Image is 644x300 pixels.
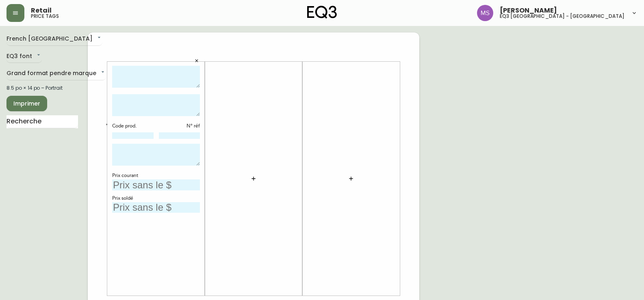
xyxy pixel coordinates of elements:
[31,7,52,14] span: Retail
[7,84,78,92] div: 8.5 po × 14 po – Portrait
[112,202,200,213] input: Prix sans le $
[500,7,557,14] span: [PERSON_NAME]
[112,179,200,190] input: Prix sans le $
[13,99,41,109] span: Imprimer
[7,32,102,46] div: French [GEOGRAPHIC_DATA]
[112,195,200,202] div: Prix soldé
[7,115,78,128] input: Recherche
[7,67,106,80] div: Grand format pendre marque
[477,5,493,21] img: 1b6e43211f6f3cc0b0729c9049b8e7af
[7,50,42,63] div: EQ3 font
[500,14,624,19] h5: eq3 [GEOGRAPHIC_DATA] - [GEOGRAPHIC_DATA]
[112,123,154,130] div: Code prod.
[31,14,59,19] h5: price tags
[112,172,200,179] div: Prix courant
[159,123,200,130] div: N° réf
[7,96,47,111] button: Imprimer
[307,6,337,19] img: logo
